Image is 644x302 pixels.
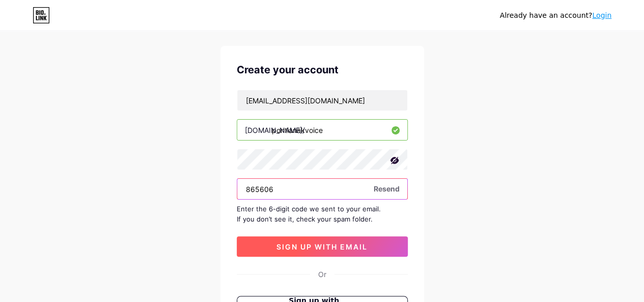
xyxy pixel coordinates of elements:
input: Paste login code [237,179,407,199]
a: Login [592,11,611,19]
div: [DOMAIN_NAME]/ [245,125,305,135]
input: username [237,120,407,140]
input: Email [237,90,407,111]
button: sign up with email [237,236,408,257]
div: Already have an account? [500,10,611,21]
div: Create your account [237,62,408,77]
span: sign up with email [276,242,368,251]
div: Enter the 6-digit code we sent to your email. If you don’t see it, check your spam folder. [237,204,408,224]
span: Resend [374,183,400,194]
div: Or [318,269,326,280]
